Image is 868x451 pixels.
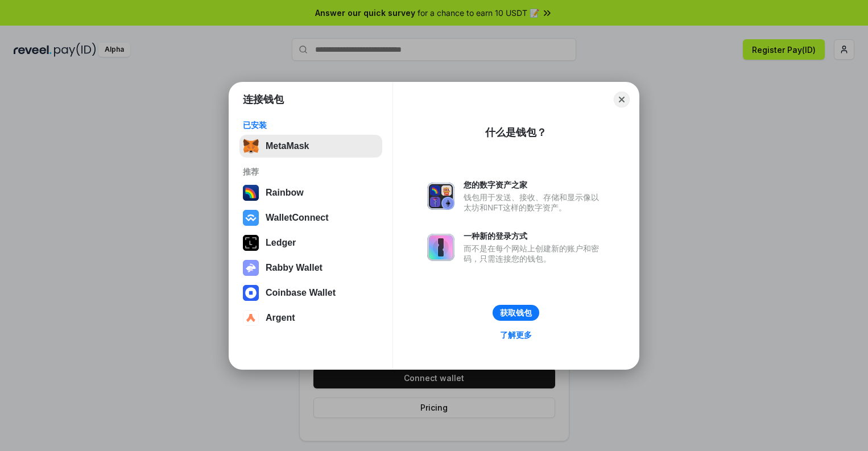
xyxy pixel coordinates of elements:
button: Argent [239,307,382,329]
img: svg+xml,%3Csvg%20width%3D%2228%22%20height%3D%2228%22%20viewBox%3D%220%200%2028%2028%22%20fill%3D... [243,285,259,301]
button: Coinbase Wallet [239,282,382,304]
div: MetaMask [266,141,309,151]
button: WalletConnect [239,206,382,229]
button: Ledger [239,231,382,254]
div: Coinbase Wallet [266,288,336,298]
div: 您的数字资产之家 [464,180,605,190]
img: svg+xml,%3Csvg%20width%3D%2228%22%20height%3D%2228%22%20viewBox%3D%220%200%2028%2028%22%20fill%3D... [243,310,259,326]
button: Rabby Wallet [239,256,382,279]
img: svg+xml,%3Csvg%20xmlns%3D%22http%3A%2F%2Fwww.w3.org%2F2000%2Fsvg%22%20fill%3D%22none%22%20viewBox... [243,260,259,276]
img: svg+xml,%3Csvg%20xmlns%3D%22http%3A%2F%2Fwww.w3.org%2F2000%2Fsvg%22%20fill%3D%22none%22%20viewBox... [427,183,454,210]
div: Rainbow [266,188,304,198]
div: 而不是在每个网站上创建新的账户和密码，只需连接您的钱包。 [464,243,605,264]
img: svg+xml,%3Csvg%20width%3D%2228%22%20height%3D%2228%22%20viewBox%3D%220%200%2028%2028%22%20fill%3D... [243,210,259,226]
div: 已安装 [243,120,379,130]
button: Close [614,92,630,107]
div: WalletConnect [266,213,329,223]
div: 什么是钱包？ [485,126,547,139]
button: Rainbow [239,181,382,204]
img: svg+xml,%3Csvg%20xmlns%3D%22http%3A%2F%2Fwww.w3.org%2F2000%2Fsvg%22%20fill%3D%22none%22%20viewBox... [427,234,454,261]
div: 了解更多 [500,330,532,340]
button: MetaMask [239,135,382,158]
a: 了解更多 [493,328,539,342]
div: 推荐 [243,167,379,177]
div: 获取钱包 [500,308,532,318]
img: svg+xml,%3Csvg%20xmlns%3D%22http%3A%2F%2Fwww.w3.org%2F2000%2Fsvg%22%20width%3D%2228%22%20height%3... [243,235,259,251]
div: 一种新的登录方式 [464,231,605,241]
img: svg+xml,%3Csvg%20fill%3D%22none%22%20height%3D%2233%22%20viewBox%3D%220%200%2035%2033%22%20width%... [243,138,259,154]
div: Ledger [266,238,296,248]
img: svg+xml,%3Csvg%20width%3D%22120%22%20height%3D%22120%22%20viewBox%3D%220%200%20120%20120%22%20fil... [243,185,259,201]
div: 钱包用于发送、接收、存储和显示像以太坊和NFT这样的数字资产。 [464,192,605,213]
div: Rabby Wallet [266,263,323,273]
h1: 连接钱包 [243,93,284,106]
button: 获取钱包 [493,305,539,321]
div: Argent [266,313,295,323]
